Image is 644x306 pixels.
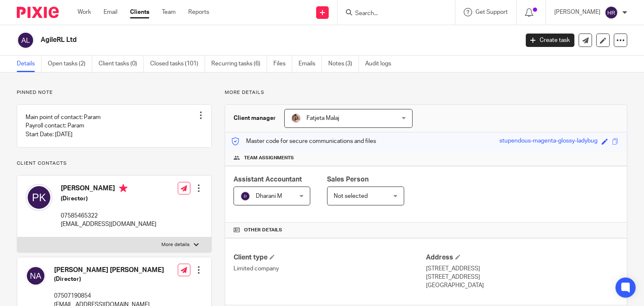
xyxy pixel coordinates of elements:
[426,281,618,290] p: [GEOGRAPHIC_DATA]
[54,292,164,300] p: 07507190854
[291,113,301,123] img: MicrosoftTeams-image%20(5).png
[240,191,250,201] img: svg%3E
[327,176,369,183] span: Sales Person
[605,6,618,19] img: svg%3E
[104,8,117,16] a: Email
[61,184,156,194] h4: [PERSON_NAME]
[99,56,144,72] a: Client tasks (0)
[365,56,397,72] a: Audit logs
[26,184,52,211] img: svg%3E
[234,176,302,183] span: Assistant Accountant
[17,7,59,18] img: Pixie
[48,56,92,72] a: Open tasks (2)
[426,265,618,273] p: [STREET_ADDRESS]
[328,56,359,72] a: Notes (3)
[17,31,34,49] img: svg%3E
[17,56,42,72] a: Details
[130,8,149,16] a: Clients
[162,8,176,16] a: Team
[61,212,156,220] p: 07585465322
[225,89,627,96] p: More details
[234,253,426,262] h4: Client type
[475,9,508,15] span: Get Support
[17,160,212,167] p: Client contacts
[526,34,574,47] a: Create task
[161,241,190,248] p: More details
[188,8,209,16] a: Reports
[554,8,600,16] p: [PERSON_NAME]
[78,8,91,16] a: Work
[244,155,294,161] span: Team assignments
[41,36,419,44] h2: AgileRL Ltd
[211,56,267,72] a: Recurring tasks (6)
[273,56,292,72] a: Files
[17,89,212,96] p: Pinned note
[234,114,276,122] h3: Client manager
[61,220,156,228] p: [EMAIL_ADDRESS][DOMAIN_NAME]
[61,194,156,203] h5: (Director)
[119,184,127,192] i: Primary
[426,253,618,262] h4: Address
[306,115,339,121] span: Fatjeta Malaj
[426,273,618,281] p: [STREET_ADDRESS]
[499,137,597,146] div: stupendous-magenta-glossy-ladybug
[231,137,376,145] p: Master code for secure communications and files
[244,227,282,233] span: Other details
[256,193,282,199] span: Dharani M
[150,56,205,72] a: Closed tasks (101)
[354,10,430,18] input: Search
[234,265,426,273] p: Limited company
[26,266,46,286] img: svg%3E
[334,193,368,199] span: Not selected
[54,275,164,283] h5: (Director)
[299,56,322,72] a: Emails
[54,266,164,275] h4: [PERSON_NAME] [PERSON_NAME]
